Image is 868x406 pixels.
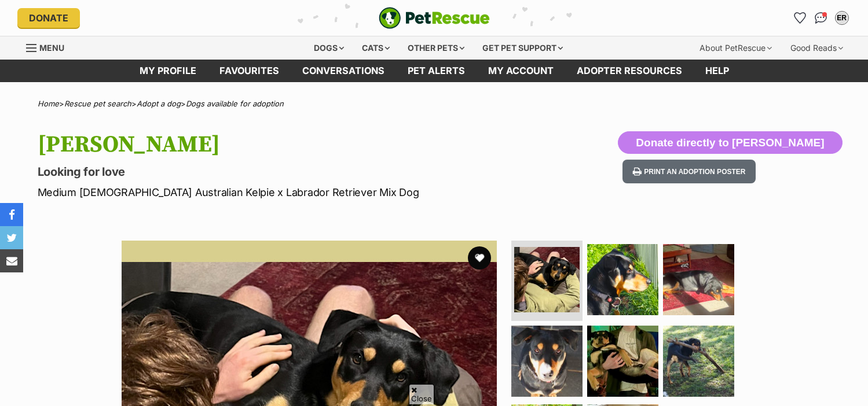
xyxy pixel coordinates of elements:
[354,36,398,60] div: Cats
[812,9,830,27] a: Conversations
[782,36,851,60] div: Good Reads
[17,8,80,28] a: Donate
[396,60,477,82] a: Pet alerts
[128,60,208,82] a: My profile
[514,247,580,312] img: Photo of Charlemagne
[208,60,291,82] a: Favourites
[291,60,396,82] a: conversations
[137,99,181,108] a: Adopt a dog
[26,36,72,57] a: Menu
[9,99,860,108] div: > > >
[791,9,851,27] ul: Account quick links
[791,9,810,27] a: Favourites
[474,36,571,60] div: Get pet support
[694,60,741,82] a: Help
[400,36,473,60] div: Other pets
[691,36,780,60] div: About PetRescue
[511,326,583,397] img: Photo of Charlemagne
[833,9,851,27] button: My account
[815,12,827,24] img: chat-41dd97257d64d25036548639549fe6c8038ab92f7586957e7f3b1b290dea8141.svg
[587,244,658,315] img: Photo of Charlemagne
[663,244,734,315] img: Photo of Charlemagne
[306,36,352,60] div: Dogs
[468,246,491,270] button: favourite
[618,131,842,154] button: Donate directly to [PERSON_NAME]
[836,12,848,24] div: ER
[38,99,59,108] a: Home
[186,99,284,108] a: Dogs available for adoption
[38,184,528,200] p: Medium [DEMOGRAPHIC_DATA] Australian Kelpie x Labrador Retriever Mix Dog
[38,164,528,180] p: Looking for love
[663,326,734,397] img: Photo of Charlemagne
[64,99,131,108] a: Rescue pet search
[39,43,64,53] span: Menu
[409,384,434,404] span: Close
[622,160,756,183] button: Print an adoption poster
[379,7,490,29] img: logo-e224e6f780fb5917bec1dbf3a21bbac754714ae5b6737aabdf751b685950b380.svg
[379,7,490,29] a: PetRescue
[565,60,694,82] a: Adopter resources
[587,326,658,397] img: Photo of Charlemagne
[38,131,528,158] h1: [PERSON_NAME]
[477,60,565,82] a: My account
